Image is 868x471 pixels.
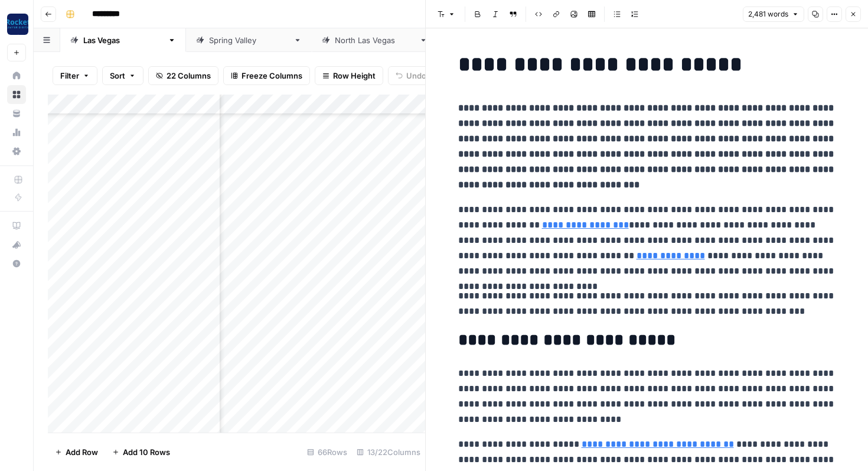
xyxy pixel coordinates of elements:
[406,70,426,82] span: Undo
[242,70,302,82] span: Freeze Columns
[7,123,26,142] a: Usage
[102,66,143,85] button: Sort
[7,142,26,161] a: Settings
[186,28,312,52] a: [GEOGRAPHIC_DATA]
[302,443,352,462] div: 66 Rows
[83,34,163,46] div: [GEOGRAPHIC_DATA]
[315,66,383,85] button: Row Height
[335,34,415,46] div: [GEOGRAPHIC_DATA]
[60,70,79,82] span: Filter
[748,9,788,20] span: 2,481 words
[7,9,26,39] button: Workspace: Rocket Pilots
[209,34,289,46] div: [GEOGRAPHIC_DATA]
[223,66,310,85] button: Freeze Columns
[7,216,26,235] a: AirOps Academy
[7,235,26,254] button: What's new?
[148,66,218,85] button: 22 Columns
[7,104,26,123] a: Your Data
[312,28,438,52] a: [GEOGRAPHIC_DATA]
[388,66,434,85] button: Undo
[333,70,376,82] span: Row Height
[48,443,105,462] button: Add Row
[60,28,186,52] a: [GEOGRAPHIC_DATA]
[105,443,177,462] button: Add 10 Rows
[110,70,125,82] span: Sort
[66,446,98,458] span: Add Row
[7,254,26,273] button: Help + Support
[743,7,804,22] button: 2,481 words
[7,14,28,35] img: Rocket Pilots Logo
[7,66,26,85] a: Home
[123,446,170,458] span: Add 10 Rows
[53,66,97,85] button: Filter
[8,236,25,254] div: What's new?
[352,443,425,462] div: 13/22 Columns
[167,70,211,82] span: 22 Columns
[7,85,26,104] a: Browse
